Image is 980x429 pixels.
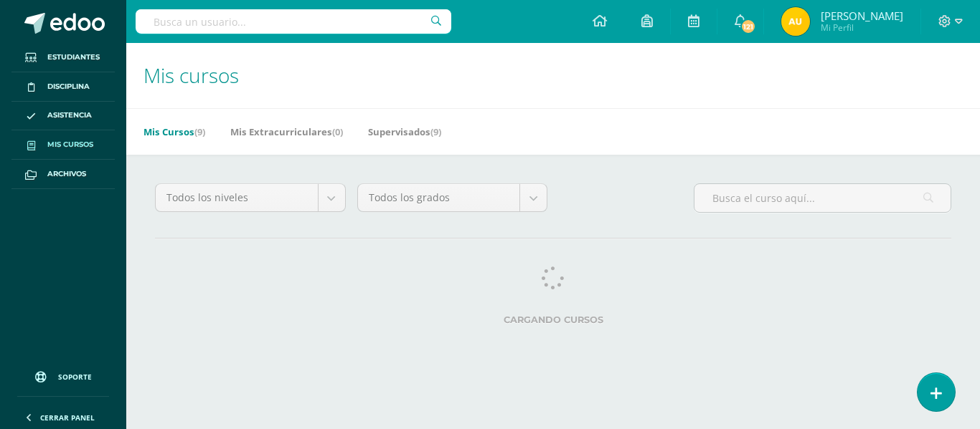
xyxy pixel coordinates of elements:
[156,184,345,211] a: Todos los niveles
[166,184,307,211] span: Todos los niveles
[358,184,547,211] a: Todos los grados
[781,7,810,36] img: 05b7556927cf6a1fc85b4e34986eb699.png
[143,62,239,89] span: Mis cursos
[47,52,100,63] span: Estudiantes
[47,110,92,121] span: Asistencia
[47,168,86,180] span: Archivos
[47,139,93,150] span: Mis cursos
[368,120,441,143] a: Supervisados(9)
[740,19,756,34] span: 121
[821,21,903,34] span: Mi Perfil
[230,120,343,143] a: Mis Extracurriculares(0)
[821,9,903,23] span: [PERSON_NAME]
[430,125,441,138] span: (9)
[143,120,205,143] a: Mis Cursos(9)
[194,125,205,138] span: (9)
[694,184,951,212] input: Busca el curso aquí...
[47,81,90,92] span: Disciplina
[11,102,115,131] a: Asistencia
[40,413,95,423] span: Cerrar panel
[11,130,115,160] a: Mis cursos
[11,160,115,189] a: Archivos
[369,184,509,211] span: Todos los grados
[155,314,951,325] label: Cargando cursos
[17,357,109,392] a: Soporte
[332,125,343,138] span: (0)
[11,43,115,72] a: Estudiantes
[11,72,115,102] a: Disciplina
[58,372,92,382] span: Soporte
[136,9,451,34] input: Busca un usuario...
